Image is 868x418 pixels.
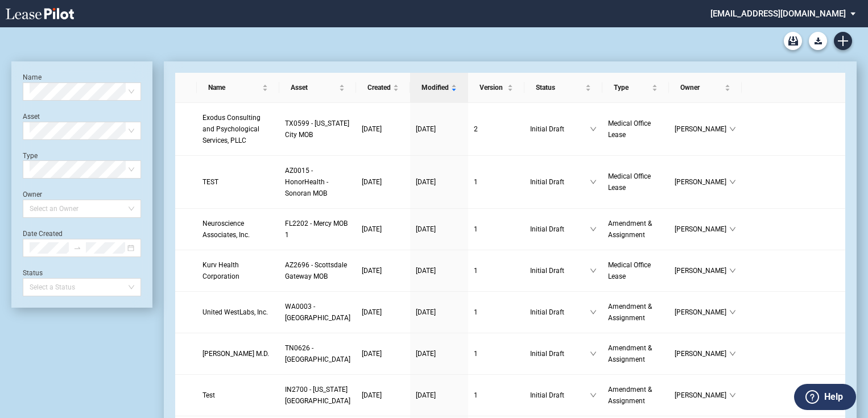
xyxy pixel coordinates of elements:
span: [PERSON_NAME] [675,224,729,235]
span: 1 [474,178,478,186]
a: [DATE] [362,348,404,359]
span: TEST [202,178,218,186]
span: Initial Draft [530,390,590,401]
span: down [590,126,597,133]
span: [DATE] [362,308,382,316]
a: 1 [474,224,519,235]
span: Modified [421,82,449,93]
button: Help [794,384,856,410]
a: [DATE] [416,307,462,318]
span: Casilda Hermo M.D. [202,350,269,358]
a: [DATE] [362,224,404,235]
span: 1 [474,308,478,316]
span: 2 [474,125,478,133]
span: down [590,179,597,185]
span: Initial Draft [530,307,590,318]
a: [DATE] [416,348,462,359]
span: Initial Draft [530,348,590,359]
span: Initial Draft [530,123,590,135]
span: Medical Office Lease [608,261,651,280]
span: Amendment & Assignment [608,303,652,322]
span: 1 [474,225,478,233]
a: Medical Office Lease [608,171,663,193]
span: 1 [474,350,478,358]
span: Created [367,82,391,93]
a: [DATE] [416,176,462,188]
a: AZ2696 - Scottsdale Gateway MOB [285,259,350,282]
span: [PERSON_NAME] [675,348,729,359]
span: [DATE] [362,391,382,399]
span: [DATE] [416,178,436,186]
span: [DATE] [362,267,382,275]
span: [PERSON_NAME] [675,390,729,401]
a: Exodus Consulting and Psychological Services, PLLC [202,112,274,146]
span: [PERSON_NAME] [675,176,729,188]
span: Owner [680,82,722,93]
th: Name [197,73,279,103]
label: Owner [23,191,42,198]
span: down [729,267,736,274]
span: [DATE] [362,125,382,133]
a: Test [202,390,274,401]
span: [DATE] [416,125,436,133]
span: Status [536,82,583,93]
a: 1 [474,348,519,359]
a: TEST [202,176,274,188]
a: Amendment & Assignment [608,384,663,407]
a: TN0626 - [GEOGRAPHIC_DATA] [285,342,350,365]
span: [DATE] [362,178,382,186]
span: Initial Draft [530,176,590,188]
th: Modified [410,73,468,103]
span: United WestLabs, Inc. [202,308,268,316]
span: [PERSON_NAME] [675,265,729,276]
span: 1 [474,391,478,399]
th: Version [468,73,524,103]
span: TX0599 - Texas City MOB [285,119,349,139]
span: down [590,392,597,399]
span: down [729,179,736,185]
a: [DATE] [362,265,404,276]
span: Amendment & Assignment [608,344,652,363]
span: Medical Office Lease [608,172,651,192]
span: down [729,392,736,399]
span: Version [480,82,505,93]
span: down [729,350,736,357]
span: Medical Office Lease [608,119,651,139]
a: Amendment & Assignment [608,301,663,324]
span: down [590,226,597,233]
span: Asset [291,82,337,93]
span: Kurv Health Corporation [202,261,239,280]
span: [DATE] [416,225,436,233]
a: [DATE] [362,123,404,135]
span: AZ0015 - HonorHealth - Sonoran MOB [285,167,328,197]
span: AZ2696 - Scottsdale Gateway MOB [285,261,347,280]
md-menu: Download Blank Form List [805,32,830,50]
a: Archive [784,32,802,50]
a: [DATE] [416,224,462,235]
th: Asset [279,73,356,103]
a: Medical Office Lease [608,259,663,282]
span: WA0003 - Physicians Medical Center [285,303,350,322]
a: AZ0015 - HonorHealth - Sonoran MOB [285,165,350,199]
th: Created [356,73,410,103]
label: Help [824,390,843,404]
a: 1 [474,265,519,276]
span: [PERSON_NAME] [675,307,729,318]
span: Test [202,391,215,399]
span: down [590,350,597,357]
a: 2 [474,123,519,135]
th: Status [524,73,602,103]
a: TX0599 - [US_STATE] City MOB [285,118,350,140]
a: 1 [474,390,519,401]
a: Amendment & Assignment [608,342,663,365]
span: [DATE] [362,225,382,233]
span: [DATE] [416,308,436,316]
label: Status [23,269,43,277]
span: Name [208,82,260,93]
span: [PERSON_NAME] [675,123,729,135]
a: United WestLabs, Inc. [202,307,274,318]
span: Initial Draft [530,224,590,235]
label: Asset [23,113,40,121]
a: Neuroscience Associates, Inc. [202,218,274,241]
a: Kurv Health Corporation [202,259,274,282]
